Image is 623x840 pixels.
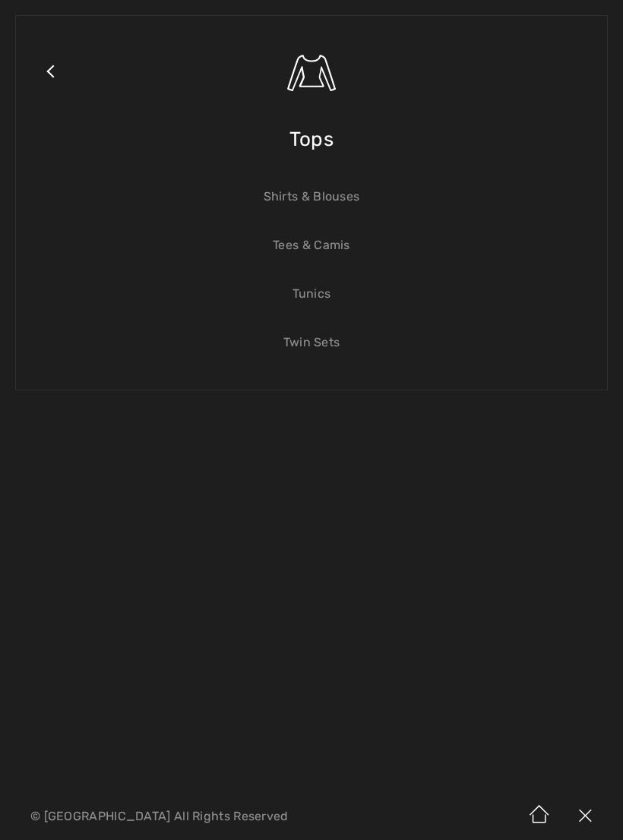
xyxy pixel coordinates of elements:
a: Shirts & Blouses [31,180,592,213]
img: X [562,793,608,840]
a: Tunics [31,277,592,311]
p: © [GEOGRAPHIC_DATA] All Rights Reserved [30,811,367,822]
img: Home [517,793,562,840]
span: Tops [289,112,334,166]
a: Twin Sets [31,326,592,359]
a: Tees & Camis [31,229,592,262]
